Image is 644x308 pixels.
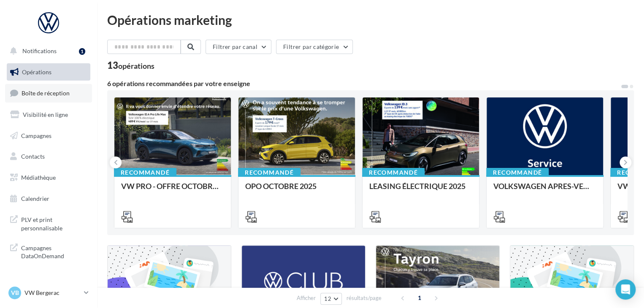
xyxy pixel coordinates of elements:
[486,168,549,177] div: Recommandé
[21,132,51,139] span: Campagnes
[114,168,176,177] div: Recommandé
[320,293,342,305] button: 12
[21,174,56,181] span: Médiathèque
[7,285,90,301] a: VB VW Bergerac
[5,148,92,165] a: Contacts
[22,47,57,54] span: Notifications
[107,61,154,70] div: 13
[118,62,154,70] div: opérations
[5,127,92,145] a: Campagnes
[346,294,382,302] span: résultats/page
[5,211,92,235] a: PLV et print personnalisable
[5,190,92,208] a: Calendrier
[21,242,87,260] span: Campagnes DataOnDemand
[11,289,19,297] span: VB
[79,48,85,55] div: 1
[5,106,92,124] a: Visibilité en ligne
[5,63,92,81] a: Opérations
[21,195,49,202] span: Calendrier
[21,214,87,232] span: PLV et print personnalisable
[5,42,89,60] button: Notifications 1
[23,111,68,118] span: Visibilité en ligne
[413,291,426,305] span: 1
[206,40,271,54] button: Filtrer par canal
[121,182,224,199] div: VW PRO - OFFRE OCTOBRE 25
[324,295,331,302] span: 12
[297,294,316,302] span: Afficher
[362,168,425,177] div: Recommandé
[107,14,634,26] div: Opérations marketing
[5,84,92,102] a: Boîte de réception
[5,169,92,186] a: Médiathèque
[5,239,92,264] a: Campagnes DataOnDemand
[238,168,300,177] div: Recommandé
[107,80,620,87] div: 6 opérations recommandées par votre enseigne
[21,153,45,160] span: Contacts
[493,182,596,199] div: VOLKSWAGEN APRES-VENTE
[615,279,636,300] div: Open Intercom Messenger
[276,40,353,54] button: Filtrer par catégorie
[24,289,81,297] p: VW Bergerac
[245,182,348,199] div: OPO OCTOBRE 2025
[369,182,472,199] div: LEASING ÉLECTRIQUE 2025
[22,68,51,76] span: Opérations
[22,89,70,97] span: Boîte de réception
